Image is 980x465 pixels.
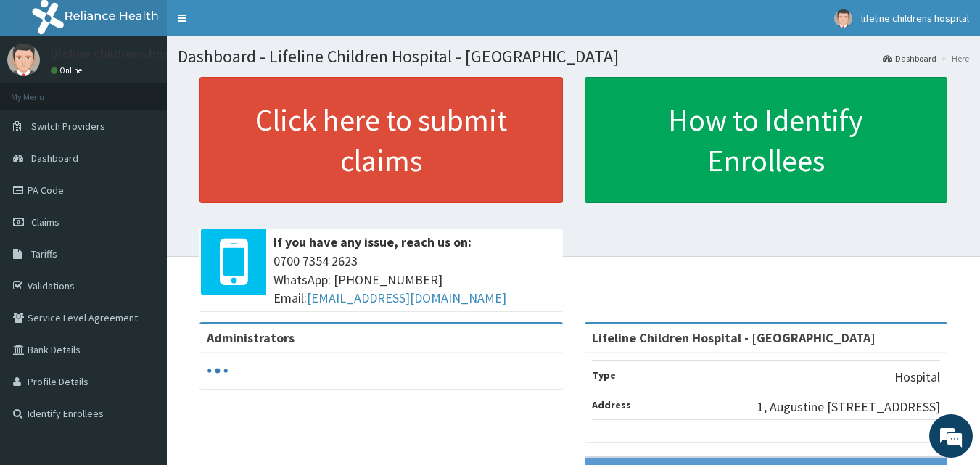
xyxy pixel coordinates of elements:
[178,47,969,66] h1: Dashboard - Lifeline Children Hospital - [GEOGRAPHIC_DATA]
[894,368,940,387] p: Hospital
[273,252,556,308] span: 0700 7354 2623 WhatsApp: [PHONE_NUMBER] Email:
[592,329,876,346] strong: Lifeline Children Hospital - [GEOGRAPHIC_DATA]
[592,398,631,411] b: Address
[207,329,295,346] b: Administrators
[757,398,940,416] p: 1, Augustine [STREET_ADDRESS]
[51,47,195,60] p: lifeline childrens hospital
[883,52,936,65] a: Dashboard
[307,289,506,306] a: [EMAIL_ADDRESS][DOMAIN_NAME]
[207,360,228,382] svg: audio-loading
[51,65,86,75] a: Online
[7,44,40,76] img: User Image
[273,234,472,250] b: If you have any issue, reach us on:
[31,152,78,165] span: Dashboard
[31,120,105,133] span: Switch Providers
[938,52,969,65] li: Here
[585,77,948,203] a: How to Identify Enrollees
[834,9,852,28] img: User Image
[31,215,59,229] span: Claims
[31,247,57,260] span: Tariffs
[199,77,563,203] a: Click here to submit claims
[861,12,969,25] span: lifeline childrens hospital
[592,369,616,382] b: Type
